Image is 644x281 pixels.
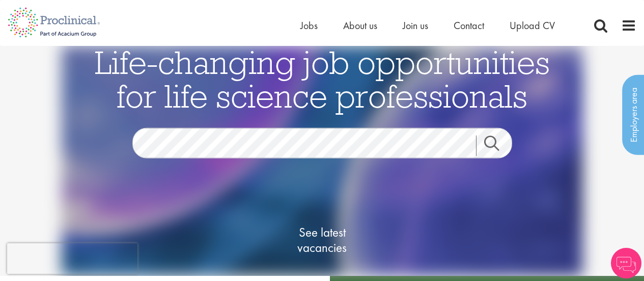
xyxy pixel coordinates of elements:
[271,225,373,256] span: See latest vacancies
[476,136,520,156] a: Job search submit button
[343,19,377,32] a: About us
[611,248,641,278] img: Chatbot
[454,19,484,32] a: Contact
[7,243,137,274] iframe: reCAPTCHA
[95,42,550,116] span: Life-changing job opportunities for life science professionals
[61,46,583,276] img: candidate home
[300,19,318,32] a: Jobs
[510,19,555,32] a: Upload CV
[403,19,428,32] a: Join us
